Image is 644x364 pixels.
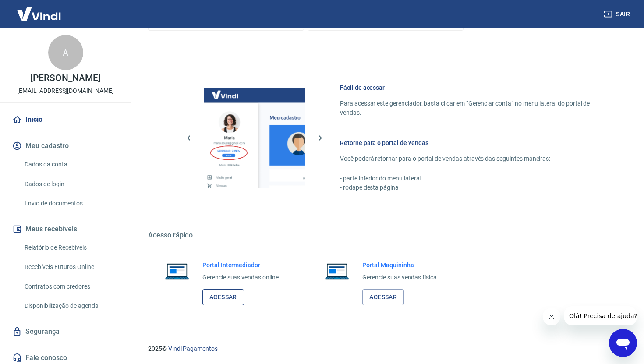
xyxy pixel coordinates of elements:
span: Olá! Precisa de ajuda? [5,6,74,13]
h6: Portal Intermediador [202,261,280,269]
button: Meus recebíveis [11,219,120,239]
a: Acessar [362,289,404,305]
p: 2025 © [148,344,623,353]
h6: Portal Maquininha [362,261,439,269]
a: Dados de login [21,175,120,193]
h5: Acesso rápido [148,231,623,240]
img: Imagem de um notebook aberto [159,261,195,282]
a: Vindi Pagamentos [168,345,218,352]
button: Meu cadastro [11,136,120,155]
a: Recebíveis Futuros Online [21,258,120,276]
a: Acessar [202,289,244,305]
a: Início [11,110,120,129]
h6: Retorne para o portal de vendas [340,138,602,147]
p: [EMAIL_ADDRESS][DOMAIN_NAME] [17,86,114,95]
button: Sair [602,6,633,22]
p: Gerencie suas vendas física. [362,273,439,282]
p: [PERSON_NAME] [30,74,100,83]
h6: Fácil de acessar [340,83,602,92]
p: Você poderá retornar para o portal de vendas através das seguintes maneiras: [340,154,602,163]
iframe: Mensagem da empresa [564,306,637,325]
a: Relatório de Recebíveis [21,239,120,257]
img: Vindi [11,0,67,27]
p: - parte inferior do menu lateral [340,174,602,183]
p: Gerencie suas vendas online. [202,273,280,282]
a: Envio de documentos [21,194,120,212]
a: Segurança [11,322,120,341]
iframe: Fechar mensagem [543,308,560,325]
iframe: Botão para abrir a janela de mensagens [609,329,637,357]
img: Imagem de um notebook aberto [318,261,355,282]
a: Disponibilização de agenda [21,297,120,315]
a: Contratos com credores [21,278,120,296]
div: A [48,35,83,70]
p: Para acessar este gerenciador, basta clicar em “Gerenciar conta” no menu lateral do portal de ven... [340,99,602,117]
img: Imagem da dashboard mostrando o botão de gerenciar conta na sidebar no lado esquerdo [204,88,305,188]
p: - rodapé desta página [340,183,602,192]
a: Dados da conta [21,155,120,173]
